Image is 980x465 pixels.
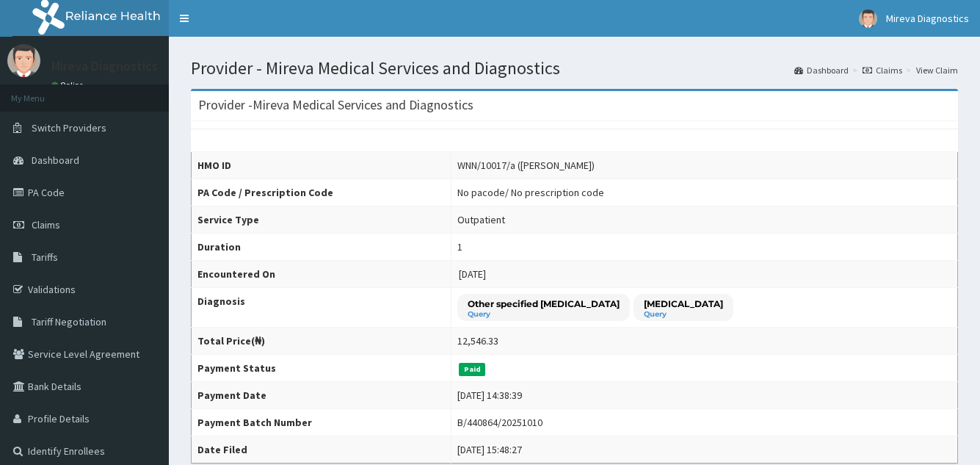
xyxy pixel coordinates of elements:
span: Tariffs [32,250,58,264]
h3: Provider - Mireva Medical Services and Diagnostics [198,98,473,112]
th: Duration [192,234,451,261]
div: Outpatient [457,212,505,227]
p: Other specified [MEDICAL_DATA] [468,298,620,310]
p: Mireva Diagnostics [51,60,158,73]
div: [DATE] 15:48:27 [457,442,522,457]
th: Payment Batch Number [192,409,451,436]
div: 12,546.33 [457,334,498,348]
th: HMO ID [192,152,451,179]
span: Claims [32,218,60,231]
th: Date Filed [192,436,451,464]
div: [DATE] 14:38:39 [457,388,522,403]
a: View Claim [916,64,958,76]
a: Claims [863,64,902,76]
th: Payment Date [192,382,451,409]
span: Tariff Negotiation [32,315,106,328]
span: Dashboard [32,154,79,167]
h1: Provider - Mireva Medical Services and Diagnostics [191,59,958,78]
span: [DATE] [459,267,486,281]
div: 1 [457,239,462,254]
a: Online [51,80,87,90]
th: Service Type [192,206,451,234]
th: Total Price(₦) [192,328,451,355]
div: No pacode / No prescription code [457,185,604,200]
img: User Image [859,10,877,28]
th: Payment Status [192,355,451,382]
span: Paid [459,363,485,376]
small: Query [468,311,620,318]
p: [MEDICAL_DATA] [644,298,723,310]
th: Diagnosis [192,288,451,328]
div: WNN/10017/a ([PERSON_NAME]) [457,158,595,173]
th: Encountered On [192,261,451,288]
span: Switch Providers [32,121,106,134]
span: Mireva Diagnostics [886,12,969,25]
img: User Image [7,44,40,77]
small: Query [644,311,723,318]
a: Dashboard [794,64,849,76]
th: PA Code / Prescription Code [192,179,451,206]
div: B/440864/20251010 [457,415,542,430]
